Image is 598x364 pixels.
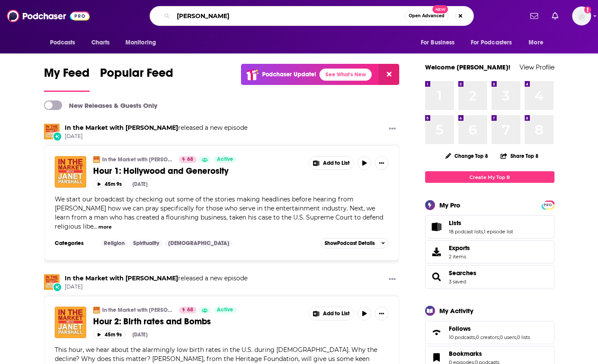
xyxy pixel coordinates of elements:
[572,6,591,25] span: Logged in as shcarlos
[500,334,516,340] a: 0 users
[483,229,484,235] span: ,
[409,14,445,18] span: Open Advanced
[94,223,97,230] span: ...
[130,240,163,247] a: Spirituality
[449,229,483,235] a: 18 podcast lists
[425,321,554,344] span: Follows
[100,66,173,92] a: Popular Feed
[65,274,178,282] a: In the Market with Janet Parshall
[449,325,471,333] span: Follows
[93,330,125,339] button: 45m 9s
[44,274,59,290] img: In the Market with Janet Parshall
[102,156,173,163] a: In the Market with [PERSON_NAME]
[517,334,530,340] a: 0 lists
[432,5,448,13] span: New
[102,307,173,314] a: In the Market with [PERSON_NAME]
[325,240,375,246] span: Show Podcast Details
[119,35,167,51] button: open menu
[55,240,94,247] h3: Categories
[93,156,100,163] img: In the Market with Janet Parshall
[44,66,90,92] a: My Feed
[132,332,147,338] div: [DATE]
[449,350,482,358] span: Bookmarks
[439,201,460,209] div: My Pro
[93,316,303,327] a: Hour 2: Birth rates and Bombs
[55,156,86,188] a: Hour 1: Hollywood and Generosity
[187,306,193,314] span: 68
[213,156,237,163] a: Active
[440,151,494,161] button: Change Top 8
[323,311,350,317] span: Add to List
[55,307,86,338] img: Hour 2: Birth rates and Bombs
[449,269,476,277] a: Searches
[500,147,539,164] button: Share Top 8
[98,223,112,231] button: more
[93,180,125,188] button: 45m 9s
[428,271,445,283] a: Searches
[53,282,62,292] div: New Episode
[213,307,237,314] a: Active
[449,325,530,333] a: Follows
[449,254,470,260] span: 2 items
[471,37,512,49] span: For Podcasters
[125,37,156,49] span: Monitoring
[187,155,193,164] span: 68
[516,334,517,340] span: ,
[415,35,466,51] button: open menu
[428,221,445,233] a: Lists
[385,124,399,135] button: Show More Button
[425,215,554,238] span: Lists
[217,306,233,314] span: Active
[449,219,461,227] span: Lists
[428,246,445,258] span: Exports
[584,6,591,13] svg: Add a profile image
[93,316,211,327] span: Hour 2: Birth rates and Bombs
[449,244,470,252] span: Exports
[405,11,448,21] button: Open AdvancedNew
[217,155,233,164] span: Active
[65,124,247,132] h3: released a new episode
[165,240,233,247] a: [DEMOGRAPHIC_DATA]
[319,69,372,81] a: See What's New
[425,171,554,183] a: Create My Top 8
[93,307,100,314] img: In the Market with Janet Parshall
[449,334,475,340] a: 10 podcasts
[55,195,383,230] span: We start our broadcast by checking out some of the stories making headlines before hearing from [...
[523,35,554,51] button: open menu
[93,166,303,176] a: Hour 1: Hollywood and Generosity
[428,326,445,339] a: Follows
[449,350,499,358] a: Bookmarks
[309,307,354,320] button: Show More Button
[179,307,197,314] a: 68
[543,201,553,208] a: PRO
[484,229,513,235] a: 1 episode list
[100,66,173,85] span: Popular Feed
[91,37,110,49] span: Charts
[499,334,500,340] span: ,
[44,35,87,51] button: open menu
[529,37,543,49] span: More
[439,307,473,315] div: My Activity
[520,63,554,71] a: View Profile
[543,202,553,208] span: PRO
[179,156,197,163] a: 68
[44,100,157,110] a: New Releases & Guests Only
[44,124,59,139] a: In the Market with Janet Parshall
[86,35,115,51] a: Charts
[572,6,591,25] button: Show profile menu
[475,334,476,340] span: ,
[65,133,247,140] span: [DATE]
[527,9,542,23] a: Show notifications dropdown
[132,181,147,187] div: [DATE]
[385,274,399,285] button: Show More Button
[449,279,466,285] a: 3 saved
[323,160,350,166] span: Add to List
[421,37,455,49] span: For Business
[425,265,554,289] span: Searches
[572,6,591,25] img: User Profile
